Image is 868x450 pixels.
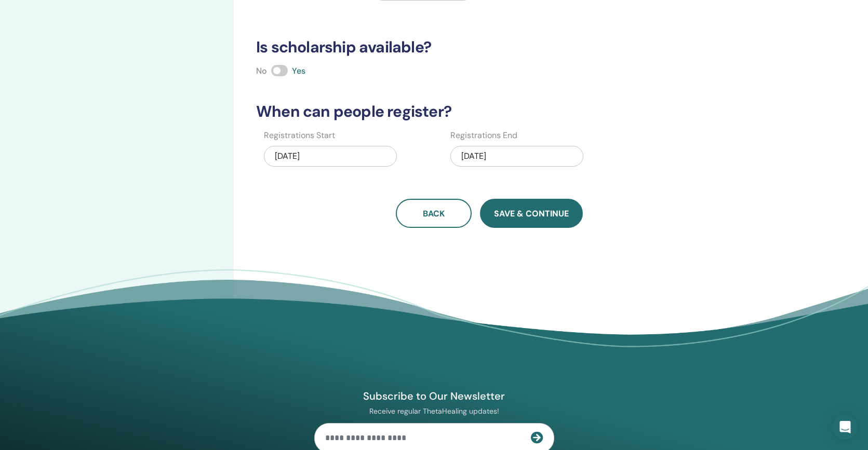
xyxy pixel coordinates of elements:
span: No [256,65,267,76]
button: Back [396,199,472,228]
h3: When can people register? [250,102,729,121]
button: Save & Continue [480,199,583,228]
label: Registrations Start [264,129,335,142]
span: Save & Continue [494,208,569,219]
p: Receive regular ThetaHealing updates! [314,406,554,416]
h3: Is scholarship available? [250,38,729,57]
div: [DATE] [450,146,583,167]
div: Open Intercom Messenger [833,415,858,440]
div: [DATE] [264,146,397,167]
span: Yes [292,65,305,76]
span: Back [423,208,445,219]
h4: Subscribe to Our Newsletter [314,389,554,403]
label: Registrations End [450,129,517,142]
